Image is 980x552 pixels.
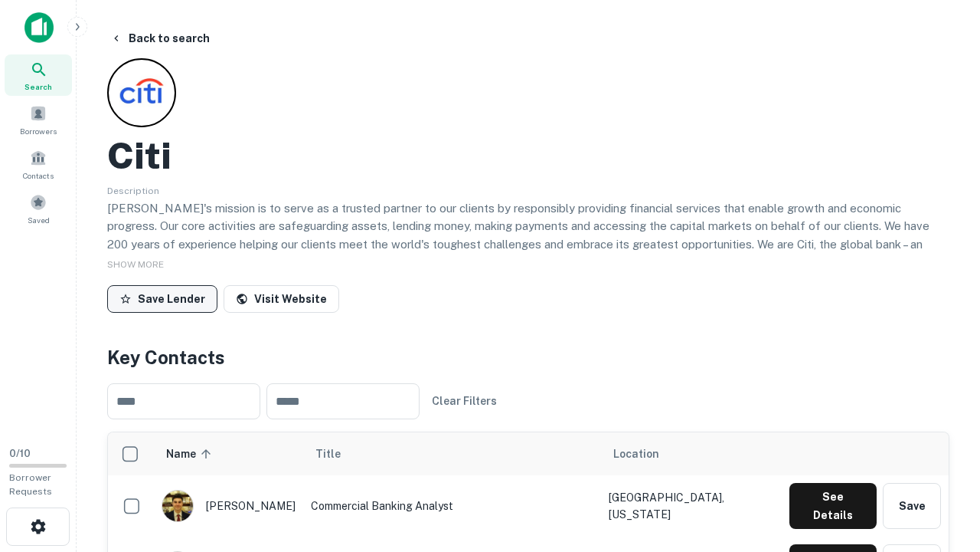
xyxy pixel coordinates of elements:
span: 0 / 10 [9,448,31,459]
th: Name [154,432,303,475]
img: capitalize-icon.png [24,12,54,43]
h4: Key Contacts [107,343,949,371]
h2: Citi [107,133,171,178]
img: 1753279374948 [162,491,193,521]
iframe: Chat Widget [903,429,980,503]
th: Location [601,432,782,475]
a: Saved [5,188,72,229]
span: Borrowers [20,125,57,137]
button: Back to search [104,25,216,52]
span: Search [24,80,52,93]
th: Title [303,432,601,475]
span: Location [613,445,659,463]
span: Contacts [23,169,54,182]
span: Description [107,186,159,196]
div: [PERSON_NAME] [162,490,296,522]
a: Search [5,54,72,96]
span: SHOW MORE [107,259,164,270]
button: See Details [789,483,877,529]
button: Save [883,483,941,529]
a: Visit Website [224,285,339,313]
button: Save Lender [107,285,217,313]
span: Borrower Requests [9,472,52,497]
span: Name [166,445,216,463]
button: Clear Filters [426,387,503,415]
p: [PERSON_NAME]'s mission is to serve as a trusted partner to our clients by responsibly providing ... [107,199,949,290]
span: Saved [28,214,50,226]
td: Commercial Banking Analyst [303,475,601,537]
span: Title [315,445,361,463]
td: [GEOGRAPHIC_DATA], [US_STATE] [601,475,782,537]
a: Borrowers [5,99,72,140]
a: Contacts [5,143,72,185]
